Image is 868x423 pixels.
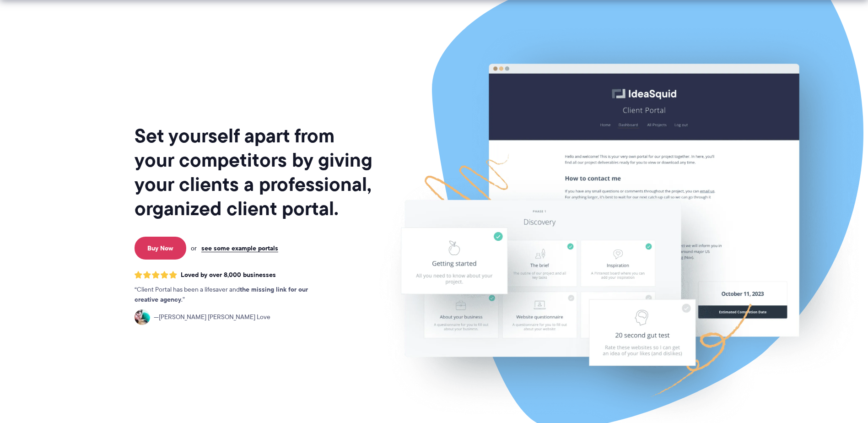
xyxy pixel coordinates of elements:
[135,124,374,221] h1: Set yourself apart from your competitors by giving your clients a professional, organized client ...
[135,237,186,260] a: Buy Now
[135,285,327,305] p: Client Portal has been a lifesaver and .
[154,312,270,322] span: [PERSON_NAME] [PERSON_NAME] Love
[135,284,308,304] strong: the missing link for our creative agency
[201,244,278,252] a: see some example portals
[181,271,276,279] span: Loved by over 8,000 businesses
[191,244,197,252] span: or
